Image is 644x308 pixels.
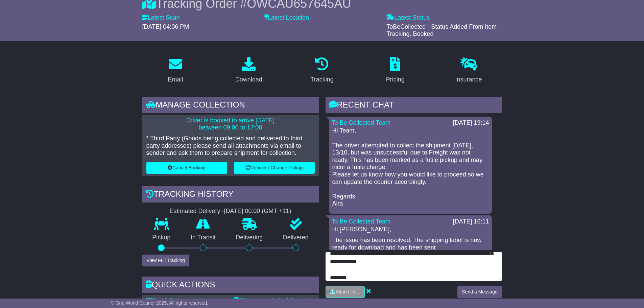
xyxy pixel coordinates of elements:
[386,75,405,84] div: Pricing
[168,75,183,84] div: Email
[181,234,226,241] p: In Transit
[332,237,488,266] p: The issue has been resolved. The shipping label is now ready for download and has been sent to [E...
[310,75,333,84] div: Tracking
[234,297,312,304] a: Shipping Label - A4 printer
[142,23,189,30] span: [DATE] 04:06 PM
[235,75,262,84] div: Download
[234,162,315,174] button: Rebook / Change Pickup
[332,218,391,225] a: To Be Collected Team
[226,234,273,241] p: Delivering
[455,75,482,84] div: Insurance
[142,186,319,204] div: Tracking history
[453,218,489,226] div: [DATE] 16:11
[453,119,489,127] div: [DATE] 19:14
[142,255,189,266] button: View Full Tracking
[224,208,291,215] div: [DATE] 00:00 (GMT +11)
[146,297,200,304] a: Email Documents
[457,286,502,298] button: Send a Message
[163,55,187,87] a: Email
[451,55,486,87] a: Insurance
[382,55,409,87] a: Pricing
[326,97,502,115] div: RECENT CHAT
[386,14,430,22] label: Latest Status
[146,135,315,157] p: * Third Party (Goods being collected and delivered to third party addresses) please send all atta...
[231,55,267,87] a: Download
[142,97,319,115] div: Manage collection
[146,162,227,174] button: Cancel Booking
[332,119,391,126] a: To Be Collected Team
[142,277,319,295] div: Quick Actions
[306,55,338,87] a: Tracking
[142,208,319,215] div: Estimated Delivery -
[332,127,488,208] p: Hi Team, The driver attempted to collect the shipment [DATE], 13/10, but was unsuccessful due to ...
[273,234,319,241] p: Delivered
[142,14,180,22] label: Latest Scan
[111,300,209,306] span: © One World Courier 2025. All rights reserved.
[146,117,315,132] p: Driver is booked to arrive [DATE] between 09:00 to 17:00
[142,234,181,241] p: Pickup
[386,23,497,38] span: ToBeCollected - Status Added From Item Tracking. Booked
[332,226,488,233] p: Hi [PERSON_NAME],
[264,14,309,22] label: Latest Location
